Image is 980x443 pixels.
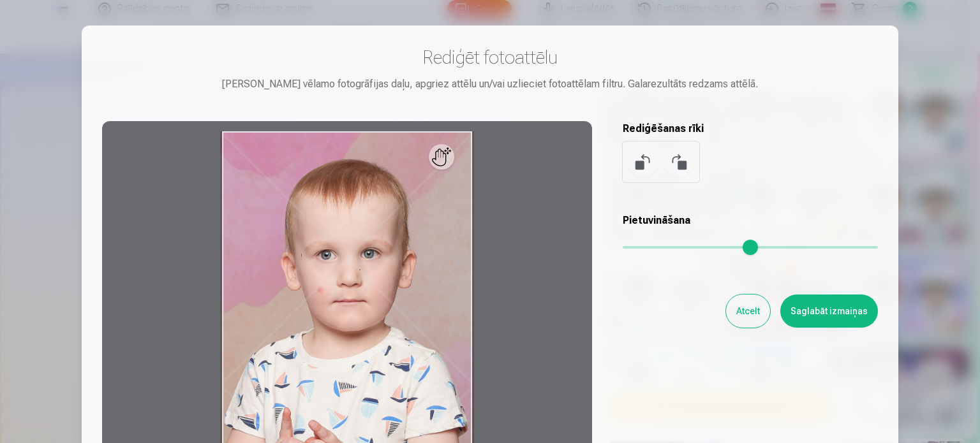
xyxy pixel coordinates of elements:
div: [PERSON_NAME] vēlamo fotogrāfijas daļu, apgriez attēlu un/vai uzlieciet fotoattēlam filtru. Galar... [102,76,878,92]
h5: Rediģēšanas rīki [623,121,878,136]
h3: Rediģēt fotoattēlu [102,46,878,69]
button: Atcelt [726,294,770,328]
h5: Pietuvināšana [623,213,878,228]
button: Saglabāt izmaiņas [780,294,878,328]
